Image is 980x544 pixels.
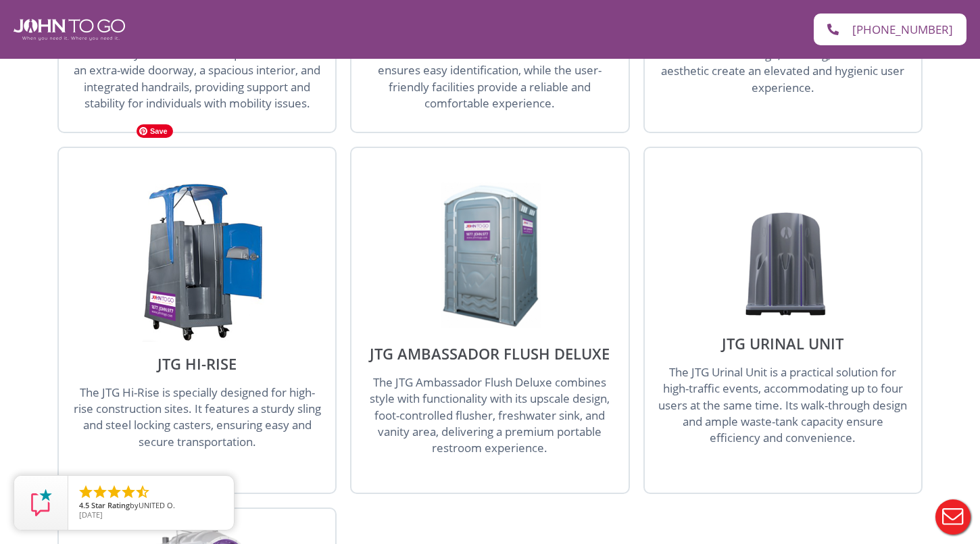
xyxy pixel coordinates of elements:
span: [DATE] [79,510,103,520]
span: Save [137,124,173,138]
img: Review Rating [28,489,55,516]
img: JTG Urinal Unit [727,187,839,322]
span: UNITED O. [139,500,175,510]
li:  [78,484,94,500]
li:  [92,484,108,500]
img: JTG Ambassador Oversize Flush Porta Potty Unit [425,177,554,332]
span: The JTG Hi-Rise is specially designed for high-rise construction sites. It features a sturdy slin... [74,385,321,449]
span: The Purple-Porta Potty by [PERSON_NAME] To Go offers durable, vibrant, and highly visible onsite ... [369,13,610,110]
img: John To Go [14,19,125,41]
span: The JTG Ambassador Flush Deluxe combines style with functionality with its upscale design, foot-c... [370,374,610,455]
li:  [106,484,122,500]
span: The JTG Urinal Unit is a practical solution for high-traffic events, accommodating up to four use... [658,364,907,445]
h2: JTG Urinal Unit [658,336,908,351]
button: Live Chat [926,490,980,544]
li:  [134,484,151,500]
li:  [120,484,137,500]
span: Star Rating [91,500,130,510]
span: [PHONE_NUMBER] [852,24,953,35]
span: by [79,501,223,511]
a: [PHONE_NUMBER] [814,14,966,45]
span: The [PERSON_NAME] To Go Premium Event Unit redefines porta potties for upscale events. Its modern... [659,14,907,95]
span: The [PERSON_NAME] To Go ADA-Compliant Portable Toilet sets a new standard for accessibility. It m... [74,13,320,110]
h2: JTG Ambassador Flush Deluxe [365,346,614,361]
h2: JTG Hi-Rise [72,356,322,371]
span: 4.5 [79,500,89,510]
img: JTG Hi-Rise Unit [130,184,265,343]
